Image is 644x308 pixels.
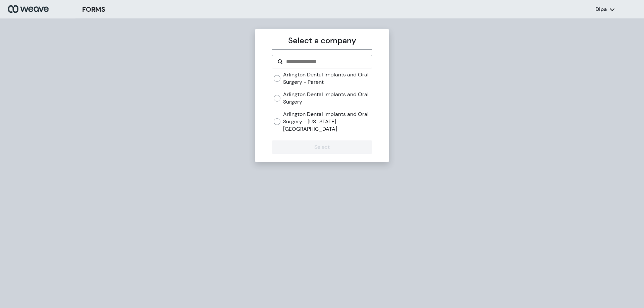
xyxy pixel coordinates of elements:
[272,140,372,154] button: Select
[82,4,105,14] h3: FORMS
[283,91,372,105] label: Arlington Dental Implants and Oral Surgery
[272,35,372,47] p: Select a company
[285,58,366,66] input: Search
[283,111,372,132] label: Arlington Dental Implants and Oral Surgery - [US_STATE][GEOGRAPHIC_DATA]
[595,6,607,13] p: Dipa
[283,71,372,85] label: Arlington Dental Implants and Oral Surgery - Parent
